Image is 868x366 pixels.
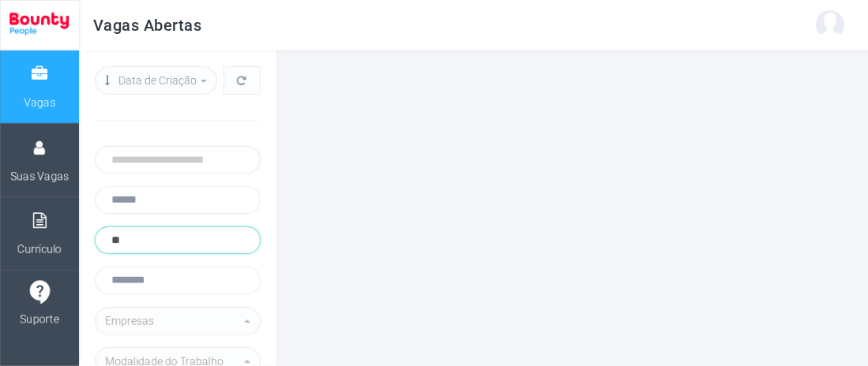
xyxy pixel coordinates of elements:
[816,10,844,39] img: Imagem do generica do usuário no sistema.
[95,307,261,335] button: Empresas
[93,13,202,37] h4: Vagas Abertas
[95,66,217,95] button: Data de Criação descrecente
[105,71,197,90] div: Data de Criação descrecente
[29,280,51,304] img: icon-support.svg
[9,13,69,37] img: Imagem do logo da bounty people.
[10,162,69,190] span: Suas Vagas
[21,304,59,333] span: Suporte
[105,312,241,331] div: Empresas
[17,235,62,263] span: Currículo
[24,88,55,117] span: Vagas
